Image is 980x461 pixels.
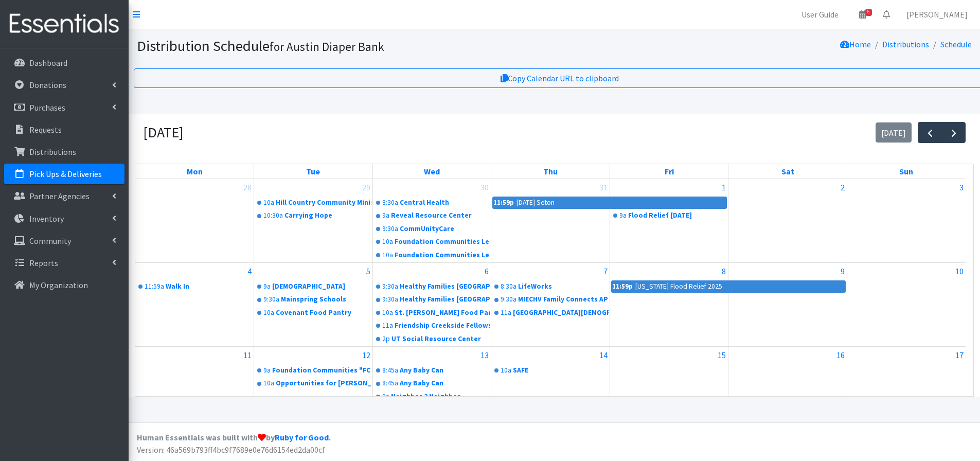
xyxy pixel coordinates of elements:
a: 8:30aLifeWorks [492,280,609,293]
div: Foundation Communities Learning Centers [395,250,490,260]
td: August 5, 2025 [254,263,373,347]
a: 9a[DEMOGRAPHIC_DATA] [255,280,371,293]
td: August 6, 2025 [372,263,491,347]
td: July 28, 2025 [135,179,254,262]
a: 9:30aMainspring Schools [255,293,371,306]
a: 10aOpportunities for [PERSON_NAME] and Burnet Counties [255,377,371,389]
p: Requests [29,125,62,135]
div: 10a [382,308,393,318]
a: 11:59p[DATE] Seton [492,197,727,209]
a: 8:30aCentral Health [374,197,490,209]
td: August 3, 2025 [847,179,966,262]
a: 9:30aMIECHV Family Connects APH - [GEOGRAPHIC_DATA] [492,293,609,306]
p: Reports [29,258,58,268]
span: 6 [865,9,872,16]
a: User Guide [793,4,847,25]
td: August 17, 2025 [847,346,966,417]
div: 9a [263,281,271,292]
a: My Organization [4,275,124,295]
img: HumanEssentials [4,7,124,41]
a: Distributions [4,141,124,162]
div: Covenant Food Pantry [276,308,371,318]
div: Reveal Resource Center [391,210,490,221]
a: 9:30aHealthy Families [GEOGRAPHIC_DATA] [374,293,490,306]
a: 9aFlood Relief [DATE] [611,209,727,222]
div: CommUnityCare [400,224,490,234]
div: 10a [263,308,274,318]
div: Mainspring Schools [281,294,371,305]
a: 9aReveal Resource Center [374,209,490,222]
a: 10:30aCarrying Hope [255,209,371,222]
a: Reports [4,253,124,273]
div: Healthy Families [GEOGRAPHIC_DATA] [400,294,490,305]
a: Purchases [4,97,124,118]
a: August 7, 2025 [601,263,610,279]
td: August 1, 2025 [610,179,728,262]
a: July 29, 2025 [360,179,372,196]
a: Friday [663,164,676,179]
div: 11a [382,321,393,331]
a: Donations [4,75,124,95]
p: Pick Ups & Deliveries [29,169,102,179]
td: August 11, 2025 [135,346,254,417]
p: Partner Agencies [29,191,90,201]
button: [DATE] [876,122,912,143]
div: 9a [263,365,271,376]
a: August 13, 2025 [478,347,491,363]
div: 9:30a [382,224,398,234]
a: 11:59aWalk In [136,280,253,293]
td: August 4, 2025 [135,263,254,347]
a: Tuesday [304,164,322,179]
a: 11aFriendship Creekside Fellowship [374,320,490,332]
div: 8:45a [382,365,398,376]
small: for Austin Diaper Bank [270,39,384,54]
a: July 31, 2025 [597,179,610,196]
a: August 3, 2025 [957,179,966,196]
td: August 15, 2025 [610,346,728,417]
div: Carrying Hope [284,210,371,221]
a: 11:59p[US_STATE] Flood Relief 2025 [611,280,846,293]
div: 8:45a [382,378,398,388]
a: August 8, 2025 [720,263,728,279]
a: August 14, 2025 [597,347,610,363]
div: [GEOGRAPHIC_DATA][DEMOGRAPHIC_DATA] [513,308,609,318]
td: July 30, 2025 [372,179,491,262]
a: August 5, 2025 [364,263,372,279]
div: 11:59p [493,197,514,208]
td: August 14, 2025 [491,346,610,417]
p: Purchases [29,102,65,113]
a: 10aFoundation Communities Learning Centers [374,236,490,248]
a: August 11, 2025 [241,347,254,363]
a: Dashboard [4,52,124,73]
p: Dashboard [29,58,67,68]
strong: Human Essentials was built with by . [137,432,331,442]
p: My Organization [29,280,88,290]
a: 10aFoundation Communities Learning Centers [374,249,490,261]
a: 9aNeighbor 2 Neighbor [374,391,490,403]
td: July 31, 2025 [491,179,610,262]
a: 10aSt. [PERSON_NAME] Food Pantry [374,307,490,319]
a: Home [840,39,871,49]
div: 10a [382,237,393,247]
td: July 29, 2025 [254,179,373,262]
a: August 9, 2025 [839,263,847,279]
td: August 12, 2025 [254,346,373,417]
div: 11:59p [612,281,633,292]
div: 9a [619,210,627,221]
div: [US_STATE] Flood Relief 2025 [635,281,723,292]
div: Any Baby Can [400,365,490,376]
div: Foundation Communities "FC CHI" [272,365,371,376]
a: [PERSON_NAME] [898,4,976,25]
a: August 1, 2025 [720,179,728,196]
a: Pick Ups & Deliveries [4,164,124,184]
a: Schedule [940,39,972,49]
div: 10a [263,378,274,388]
a: 9:30aCommUnityCare [374,223,490,235]
a: July 30, 2025 [478,179,491,196]
a: 8:45aAny Baby Can [374,377,490,389]
p: Inventory [29,214,64,224]
a: August 16, 2025 [834,347,847,363]
div: 8:30a [501,281,516,292]
h1: Distribution Schedule [137,37,621,55]
a: August 6, 2025 [483,263,491,279]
